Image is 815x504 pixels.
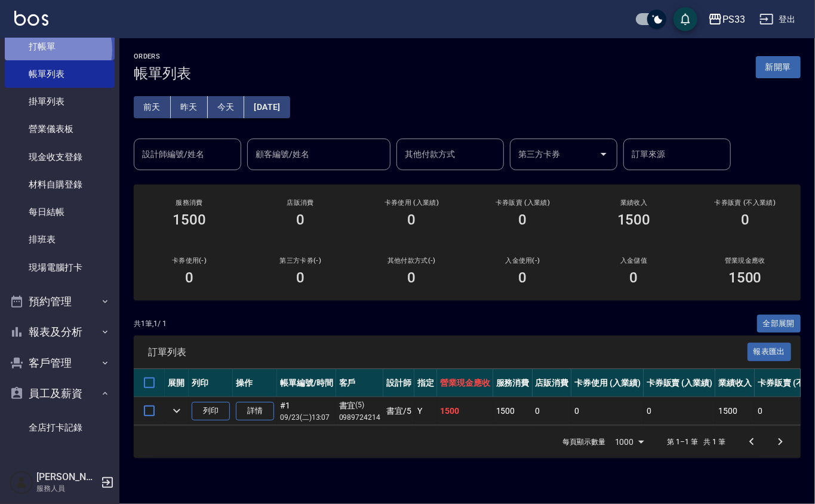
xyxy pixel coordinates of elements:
th: 設計師 [383,369,414,397]
button: 昨天 [171,96,208,118]
button: PS33 [703,7,750,32]
button: 前天 [134,96,171,118]
th: 卡券使用 (入業績) [571,369,644,397]
h3: 0 [519,211,527,228]
th: 服務消費 [493,369,533,397]
td: 書宜 /5 [383,397,414,425]
button: 全部展開 [757,315,801,333]
button: expand row [168,402,186,420]
div: 1000 [610,426,648,458]
button: 列印 [192,402,230,420]
a: 掛單列表 [5,88,115,115]
th: 指定 [414,369,437,397]
td: #1 [277,397,336,425]
h3: 0 [296,211,305,228]
h2: 卡券使用 (入業績) [370,199,453,207]
button: 今天 [208,96,245,118]
th: 操作 [233,369,277,397]
h3: 0 [185,269,193,286]
h3: 帳單列表 [134,65,191,82]
a: 現場電腦打卡 [5,254,115,281]
a: 排班表 [5,226,115,253]
h2: 入金使用(-) [481,257,564,265]
th: 營業現金應收 [437,369,493,397]
th: 卡券販賣 (入業績) [644,369,716,397]
h2: ORDERS [134,53,191,60]
a: 全店打卡記錄 [5,414,115,441]
h3: 1500 [617,211,651,228]
h2: 店販消費 [259,199,342,207]
h3: 0 [407,269,416,286]
h3: 1500 [728,269,762,286]
td: Y [414,397,437,425]
h3: 0 [296,269,305,286]
th: 客戶 [336,369,384,397]
h2: 卡券販賣 (不入業績) [704,199,786,207]
h2: 其他付款方式(-) [370,257,453,265]
h2: 營業現金應收 [704,257,786,265]
h3: 1500 [173,211,206,228]
h2: 卡券使用(-) [148,257,230,265]
button: 預約管理 [5,286,115,317]
h5: [PERSON_NAME] [36,471,97,483]
div: 書宜 [339,399,381,412]
a: 營業儀表板 [5,115,115,143]
a: 詳情 [236,402,274,420]
td: 0 [533,397,572,425]
img: Person [10,471,33,494]
a: 材料自購登錄 [5,171,115,198]
th: 帳單編號/時間 [277,369,336,397]
button: save [673,7,697,31]
button: 新開單 [756,56,801,78]
p: 09/23 (二) 13:07 [280,412,333,423]
h2: 業績收入 [593,199,675,207]
h2: 入金儲值 [593,257,675,265]
a: 現金收支登錄 [5,143,115,171]
a: 每日結帳 [5,198,115,226]
th: 業績收入 [715,369,755,397]
h3: 服務消費 [148,199,230,207]
h3: 0 [630,269,638,286]
div: PS33 [722,12,745,27]
h2: 第三方卡券(-) [259,257,342,265]
td: 1500 [437,397,493,425]
a: 帳單列表 [5,60,115,88]
td: 1500 [715,397,755,425]
a: 打帳單 [5,33,115,60]
p: 共 1 筆, 1 / 1 [134,318,167,329]
span: 訂單列表 [148,346,748,358]
a: 新開單 [756,61,801,72]
h3: 0 [407,211,416,228]
h3: 0 [519,269,527,286]
h2: 卡券販賣 (入業績) [481,199,564,207]
button: 客戶管理 [5,348,115,379]
td: 0 [644,397,716,425]
p: 0989724214 [339,412,381,423]
p: 服務人員 [36,483,97,494]
img: Logo [14,11,48,26]
h3: 0 [741,211,749,228]
button: [DATE] [244,96,290,118]
td: 0 [571,397,644,425]
p: 每頁顯示數量 [562,437,605,447]
button: 登出 [755,8,801,30]
button: 員工及薪資 [5,378,115,409]
td: 1500 [493,397,533,425]
th: 店販消費 [533,369,572,397]
button: 報表及分析 [5,316,115,348]
button: 報表匯出 [748,343,792,361]
p: 第 1–1 筆 共 1 筆 [668,437,725,447]
a: 報表匯出 [748,346,792,357]
th: 列印 [189,369,233,397]
p: (5) [356,399,365,412]
button: Open [594,145,613,164]
th: 展開 [165,369,189,397]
